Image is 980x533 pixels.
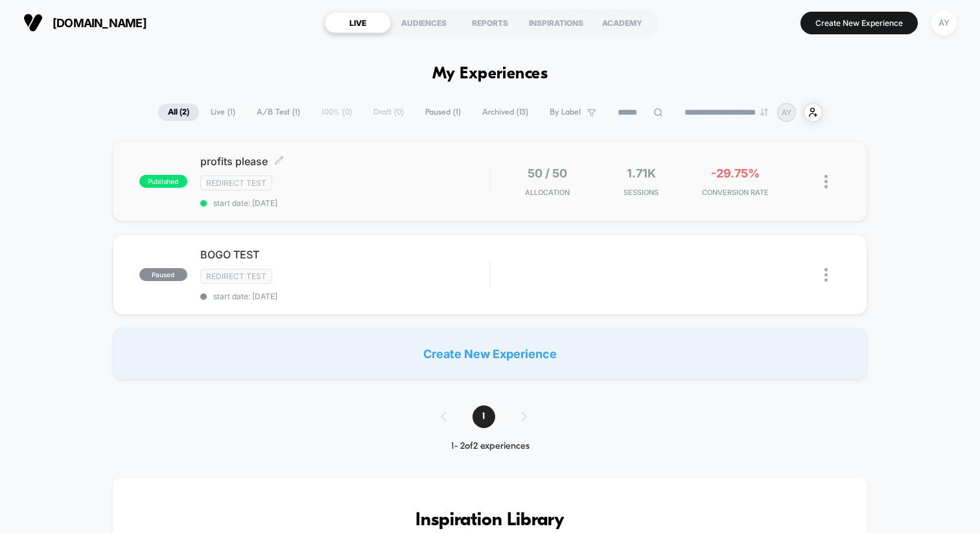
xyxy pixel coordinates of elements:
[200,269,272,284] span: Redirect Test
[589,12,655,33] div: ACADEMY
[472,405,495,428] span: 1
[23,13,43,32] img: Visually logo
[627,166,656,180] span: 1.71k
[200,155,489,168] span: profits please
[782,108,791,117] p: AY
[927,10,961,36] button: AY
[528,166,567,180] span: 50 / 50
[200,291,489,301] span: start date: [DATE]
[432,65,548,84] h1: My Experiences
[931,10,957,36] div: AY
[325,12,391,33] div: LIVE
[800,12,918,34] button: Create New Experience
[113,328,867,380] div: Create New Experience
[523,12,589,33] div: INSPIRATIONS
[19,12,150,33] button: [DOMAIN_NAME]
[824,268,828,282] img: close
[472,104,538,121] span: Archived ( 13 )
[598,188,685,197] span: Sessions
[247,104,310,121] span: A/B Test ( 1 )
[760,108,768,116] img: end
[139,175,187,188] span: published
[391,12,457,33] div: AUDIENCES
[201,104,245,121] span: Live ( 1 )
[457,12,523,33] div: REPORTS
[139,268,187,281] span: paused
[158,104,199,121] span: All ( 2 )
[200,198,489,208] span: start date: [DATE]
[692,188,779,197] span: CONVERSION RATE
[152,510,828,531] h3: Inspiration Library
[52,16,146,30] span: [DOMAIN_NAME]
[525,188,570,197] span: Allocation
[824,175,828,188] img: close
[711,166,760,180] span: -29.75%
[415,104,471,121] span: Paused ( 1 )
[200,176,272,190] span: Redirect Test
[428,441,553,452] div: 1 - 2 of 2 experiences
[200,248,489,261] span: BOGO TEST
[550,108,581,117] span: By Label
